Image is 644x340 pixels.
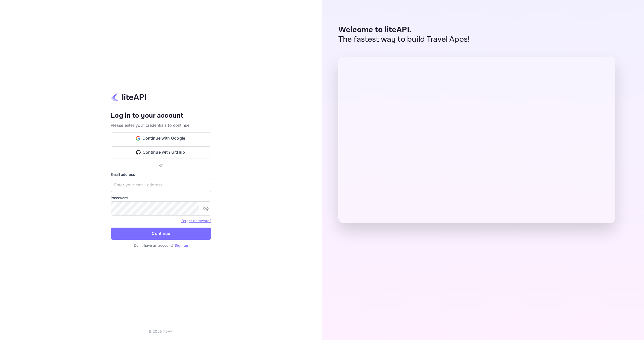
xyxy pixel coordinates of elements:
[111,243,211,248] p: Don't have an account?
[111,92,146,102] img: liteapi
[111,228,211,240] button: Continue
[338,35,470,44] p: The fastest way to build Travel Apps!
[201,203,211,214] button: toggle password visibility
[111,195,211,200] label: Password
[175,243,188,247] a: Sign up
[111,146,211,158] button: Continue with GitHub
[111,111,211,120] h4: Log in to your account
[111,122,211,128] p: Please enter your credentials to continue
[159,162,163,168] p: or
[181,219,211,223] a: Forget password?
[338,57,615,223] img: liteAPI Dashboard Preview
[148,329,174,334] p: © 2025 liteAPI
[111,172,211,177] label: Email address
[338,25,470,35] p: Welcome to liteAPI.
[111,132,211,144] button: Continue with Google
[111,178,211,192] input: Enter your email address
